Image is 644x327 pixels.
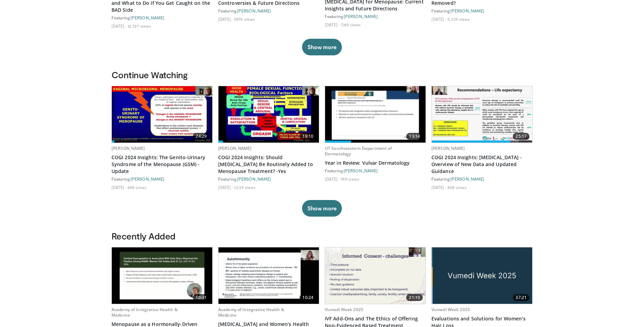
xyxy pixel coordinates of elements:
[299,294,316,301] span: 10:24
[127,184,146,190] li: 608 views
[218,184,233,190] li: [DATE]
[302,200,342,217] button: Show more
[432,247,532,304] img: 4dd4c714-532f-44da-96b3-d887f22c4efa.jpg.620x360_q85_upscale.jpg
[344,14,378,19] a: [PERSON_NAME]
[193,133,209,140] span: 24:29
[341,176,359,182] li: 959 views
[325,168,426,173] div: Featuring:
[218,86,319,143] img: 71ba5052-f5e0-4888-bffd-53f04d4354f8.620x360_q85_upscale.jpg
[447,16,470,22] li: 5,339 views
[450,8,484,13] a: [PERSON_NAME]
[127,23,151,29] li: 12,727 views
[218,176,319,182] div: Featuring:
[325,247,426,304] img: c338cd8b-7ac8-49e0-9a4f-a073ccda6eb9.620x360_q85_upscale.jpg
[111,307,178,318] a: Academy of Integrative Health & Medicine
[325,86,426,143] a: 13:14
[432,247,532,304] a: 37:21
[325,307,363,312] a: Vumedi Week 2025
[218,145,252,151] a: [PERSON_NAME]
[513,133,529,140] span: 25:17
[432,86,532,143] img: 863ad2b7-98a8-4690-a4a1-461ddad521d5.620x360_q85_upscale.jpg
[234,16,255,22] li: 9,974 views
[111,69,533,80] h3: Continue Watching
[112,247,212,304] img: fa547d8b-59d3-42ac-bb2b-bcfeb6730908.620x360_q85_upscale.jpg
[431,8,533,13] div: Featuring:
[513,294,529,301] span: 37:21
[111,15,213,20] div: Featuring:
[431,145,465,151] a: [PERSON_NAME]
[299,133,316,140] span: 19:10
[218,154,319,175] a: COGI 2024 Insights: Should [MEDICAL_DATA] Be Routinely Added to Menopause Treatment? -Yes
[218,247,319,304] a: 10:24
[237,8,271,13] a: [PERSON_NAME]
[432,86,532,143] a: 25:17
[111,230,533,242] h3: Recently Added
[325,86,426,143] img: 15f3b668-c602-4700-91c2-a49dc2c2cd9e.620x360_q85_upscale.jpg
[431,176,533,182] div: Featuring:
[111,23,126,29] li: [DATE]
[325,145,392,157] a: UT Southwestern Department of Dermatology
[111,154,213,175] a: COGI 2024 Insights: The Genito-Urinary Syndrome of the Menopause (GSM) - Update
[111,184,126,190] li: [DATE]
[131,15,164,20] a: [PERSON_NAME]
[218,16,233,22] li: [DATE]
[112,86,212,143] a: 24:29
[325,13,426,19] div: Featuring:
[218,247,319,304] img: c83af1b5-04aa-475a-af0c-2ceb27fa279b.620x360_q85_upscale.jpg
[111,145,145,151] a: [PERSON_NAME]
[112,86,212,143] img: a479e719-ad7a-4921-bf1b-3685b78a0a77.620x360_q85_upscale.jpg
[325,22,340,27] li: [DATE]
[131,176,164,181] a: [PERSON_NAME]
[325,160,426,166] a: Year in Review: Vulvar Dermatology
[302,39,342,55] button: Show more
[406,294,423,301] span: 21:19
[111,176,213,182] div: Featuring:
[344,168,378,173] a: [PERSON_NAME]
[237,176,271,181] a: [PERSON_NAME]
[341,22,361,27] li: 7,169 views
[218,86,319,143] a: 19:10
[325,247,426,304] a: 21:19
[431,154,533,175] a: COGI 2024 Insights: [MEDICAL_DATA] - Overview of New Data and Updated Guidance
[218,8,319,13] div: Featuring:
[325,176,340,182] li: [DATE]
[450,176,484,181] a: [PERSON_NAME]
[431,307,470,312] a: Vumedi Week 2025
[431,16,446,22] li: [DATE]
[234,184,256,190] li: 1,539 views
[193,294,209,301] span: 10:31
[112,247,212,304] a: 10:31
[431,184,446,190] li: [DATE]
[406,133,423,140] span: 13:14
[447,184,467,190] li: 808 views
[218,307,284,318] a: Academy of Integrative Health & Medicine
